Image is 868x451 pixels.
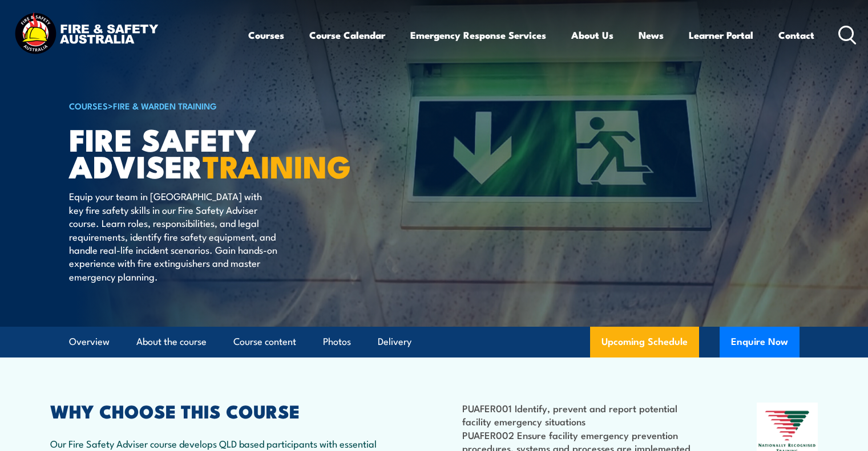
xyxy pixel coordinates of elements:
a: News [639,20,664,50]
strong: TRAINING [203,141,351,189]
li: PUAFER001 Identify, prevent and report potential facility emergency situations [462,401,701,428]
a: Photos [323,327,351,357]
h1: FIRE SAFETY ADVISER [69,125,351,178]
a: About Us [571,20,613,50]
a: Emergency Response Services [410,20,546,50]
h6: > [69,99,351,112]
a: Contact [778,20,814,50]
button: Enquire Now [720,327,800,357]
p: Equip your team in [GEOGRAPHIC_DATA] with key fire safety skills in our Fire Safety Adviser cours... [69,189,277,283]
h2: WHY CHOOSE THIS COURSE [50,403,383,419]
a: Upcoming Schedule [590,327,699,357]
a: Course content [233,327,296,357]
a: COURSES [69,99,108,112]
a: Delivery [378,327,411,357]
a: Learner Portal [689,20,753,50]
a: Overview [69,327,110,357]
a: Course Calendar [309,20,385,50]
a: About the course [136,327,207,357]
a: Fire & Warden Training [113,99,217,112]
a: Courses [248,20,284,50]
